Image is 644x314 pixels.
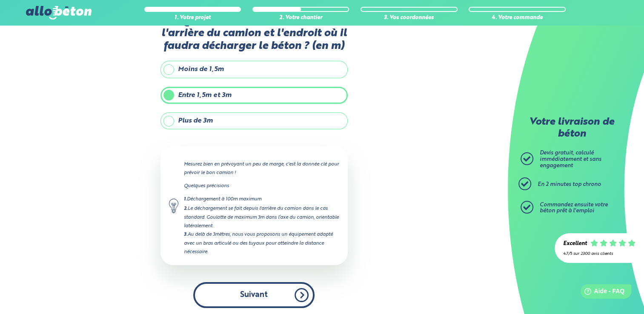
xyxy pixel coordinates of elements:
[144,15,241,21] div: 1. Votre projet
[361,15,458,21] div: 3. Vos coordonnées
[184,182,339,190] p: Quelques précisions
[469,15,566,21] div: 4. Votre commande
[160,15,348,52] label: Quelle sera la distance entre l'arrière du camion et l'endroit où il faudra décharger le béton ? ...
[184,195,339,204] div: Déchargement à 100m maximum
[568,281,635,305] iframe: Help widget launcher
[184,204,339,230] div: Le déchargement se fait depuis l'arrière du camion dans le cas standard. Goulotte de maximum 3m d...
[184,197,187,202] strong: 1.
[184,230,339,256] div: Au delà de 3mètres, nous vous proposons un équipement adapté avec un bras articulé ou des tuyaux ...
[252,15,349,21] div: 2. Votre chantier
[184,206,188,211] strong: 2.
[184,160,339,177] p: Mesurez bien en prévoyant un peu de marge, c'est la donnée clé pour prévoir le bon camion !
[26,6,92,20] img: allobéton
[160,87,348,104] label: Entre 1,5m et 3m
[184,232,188,237] strong: 3.
[160,112,348,129] label: Plus de 3m
[160,61,348,78] label: Moins de 1,5m
[193,282,315,308] button: Suivant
